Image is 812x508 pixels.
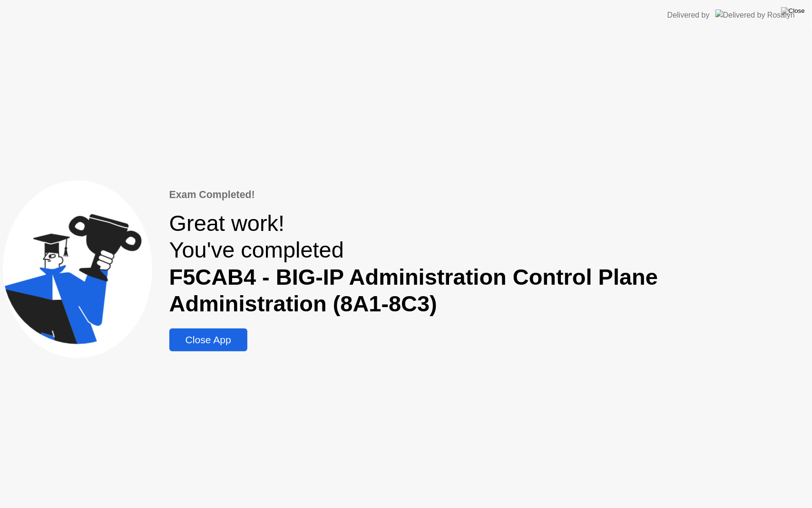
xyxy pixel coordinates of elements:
img: Delivered by Rosalyn [715,10,795,20]
img: Close [781,7,805,15]
button: Close App [169,329,247,351]
div: Close App [172,334,245,346]
div: Delivered by [667,10,710,21]
b: F5CAB4 - BIG-IP Administration Control Plane Administration (8A1-8C3) [169,265,658,316]
div: Exam Completed! [169,187,809,202]
div: Great work! You've completed [169,210,809,317]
